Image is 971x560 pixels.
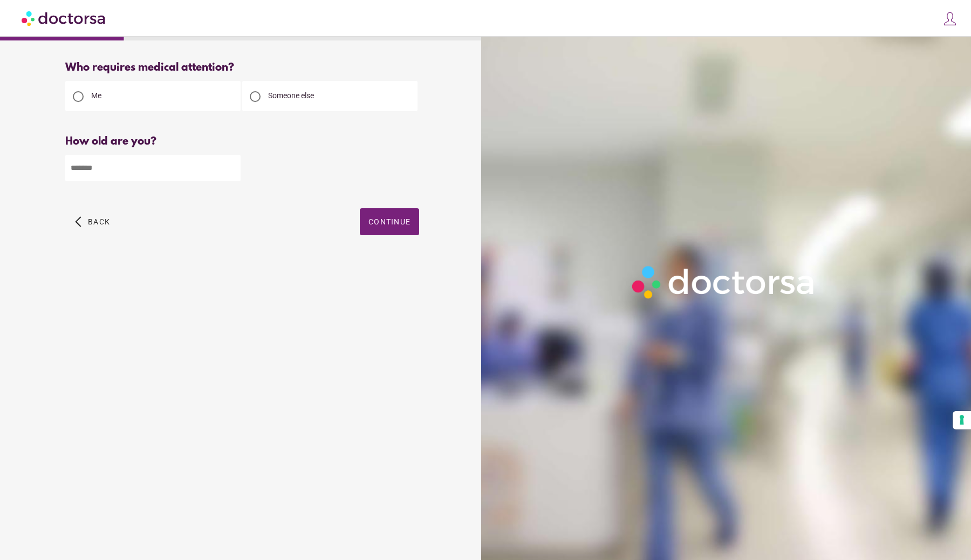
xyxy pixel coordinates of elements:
[942,11,958,26] img: icons8-customer-100.png
[65,62,419,74] div: Who requires medical attention?
[368,217,411,226] span: Continue
[22,6,107,30] img: Doctorsa.com
[88,217,110,226] span: Back
[71,208,114,235] button: arrow_back_ios Back
[360,208,419,235] button: Continue
[953,411,971,429] button: Your consent preferences for tracking technologies
[91,91,101,100] span: Me
[627,261,821,304] img: Logo-Doctorsa-trans-White-partial-flat.png
[65,135,419,148] div: How old are you?
[268,91,314,100] span: Someone else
